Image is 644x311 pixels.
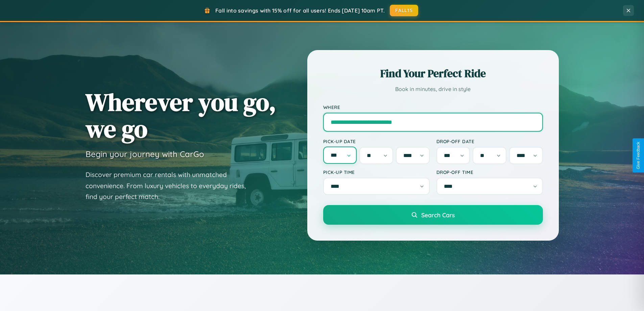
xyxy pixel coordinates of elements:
[323,205,543,225] button: Search Cars
[390,5,418,16] button: FALL15
[86,149,204,159] h3: Begin your journey with CarGo
[86,169,255,202] p: Discover premium car rentals with unmatched convenience. From luxury vehicles to everyday rides, ...
[636,142,641,169] div: Give Feedback
[323,66,543,81] h2: Find Your Perfect Ride
[421,211,455,219] span: Search Cars
[436,169,543,175] label: Drop-off Time
[323,104,543,110] label: Where
[215,7,385,14] span: Fall into savings with 15% off for all users! Ends [DATE] 10am PT.
[86,89,276,142] h1: Wherever you go, we go
[323,84,543,94] p: Book in minutes, drive in style
[323,169,430,175] label: Pick-up Time
[436,138,543,144] label: Drop-off Date
[323,138,430,144] label: Pick-up Date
